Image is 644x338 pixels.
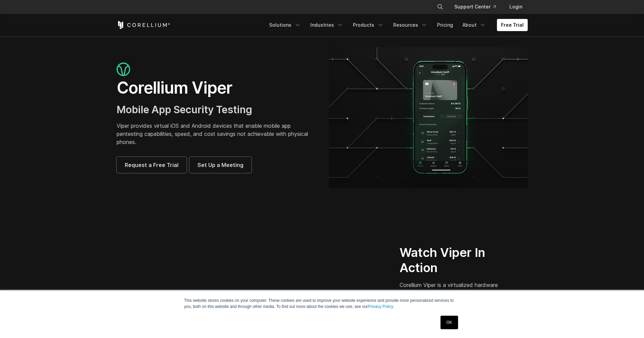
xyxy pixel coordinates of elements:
a: OK [440,316,458,329]
span: Set Up a Meeting [197,161,243,169]
a: Solutions [265,19,305,31]
a: Privacy Policy. [368,304,394,309]
a: Products [349,19,388,31]
a: About [458,19,490,31]
a: Resources [389,19,432,31]
div: Navigation Menu [429,1,528,13]
a: Pricing [433,19,457,31]
a: Corellium Home [117,21,170,29]
a: Request a Free Trial [117,157,187,173]
a: Login [504,1,528,13]
span: Mobile App Security Testing [117,103,252,116]
a: Industries [306,19,348,31]
a: Support Center [449,1,501,13]
img: viper_icon_large [117,63,130,76]
h2: Watch Viper In Action [400,245,502,275]
img: viper_hero [329,47,528,188]
p: Viper provides virtual iOS and Android devices that enable mobile app pentesting capabilities, sp... [117,122,315,146]
h1: Corellium Viper [117,78,315,98]
a: Free Trial [497,19,528,31]
p: This website stores cookies on your computer. These cookies are used to improve your website expe... [184,297,460,310]
div: Navigation Menu [265,19,528,31]
a: Set Up a Meeting [189,157,252,173]
span: Request a Free Trial [125,161,178,169]
button: Search [434,1,446,13]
